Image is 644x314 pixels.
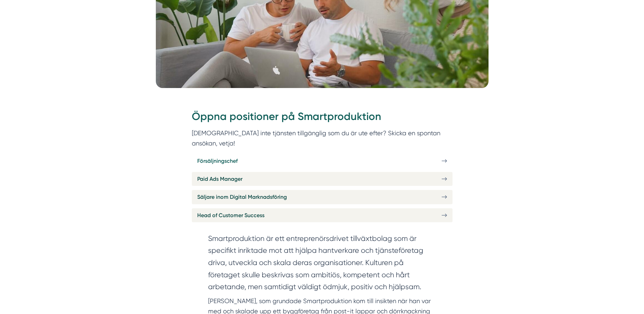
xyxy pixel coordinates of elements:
section: Smartproduktion är ett entreprenörsdrivet tillväxtbolag som är specifikt inriktade mot att hjälpa... [208,232,436,296]
a: Head of Customer Success [192,208,453,222]
span: Försäljningschef [197,157,238,165]
a: Säljare inom Digital Marknadsföring [192,190,453,204]
span: Paid Ads Manager [197,175,242,183]
span: Säljare inom Digital Marknadsföring [197,193,287,201]
p: [DEMOGRAPHIC_DATA] inte tjänsten tillgänglig som du är ute efter? Skicka en spontan ansökan, vetja! [192,128,453,148]
span: Head of Customer Success [197,211,264,220]
h2: Öppna positioner på Smartproduktion [192,109,453,128]
a: Paid Ads Manager [192,172,453,186]
a: Försäljningschef [192,154,453,168]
